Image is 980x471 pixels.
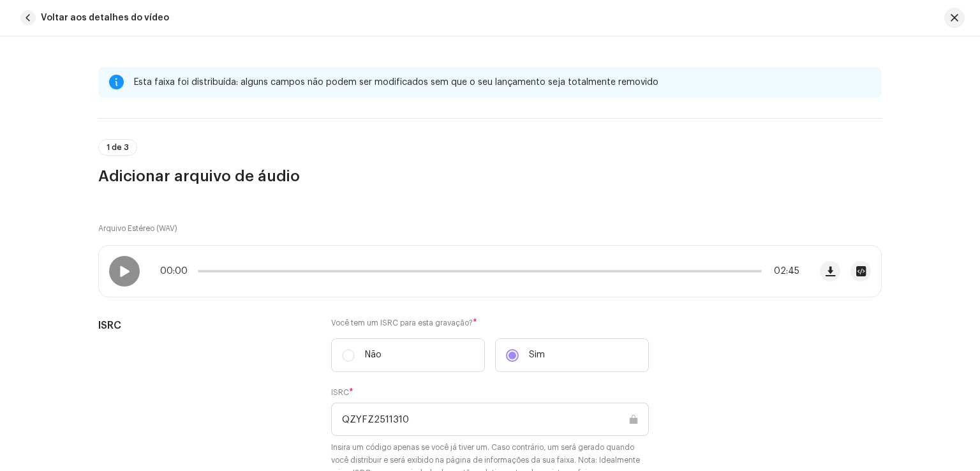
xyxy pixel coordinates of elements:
[98,166,882,186] h3: Adicionar arquivo de áudio
[98,318,311,333] h5: ISRC
[365,348,382,362] p: Não
[767,266,799,276] span: 02:45
[331,387,353,398] label: ISRC
[529,348,545,362] p: Sim
[134,75,872,90] div: Esta faixa foi distribuída: alguns campos não podem ser modificados sem que o seu lançamento seja...
[331,403,649,436] input: ABXYZ#######
[331,318,649,328] label: Você tem um ISRC para esta gravação?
